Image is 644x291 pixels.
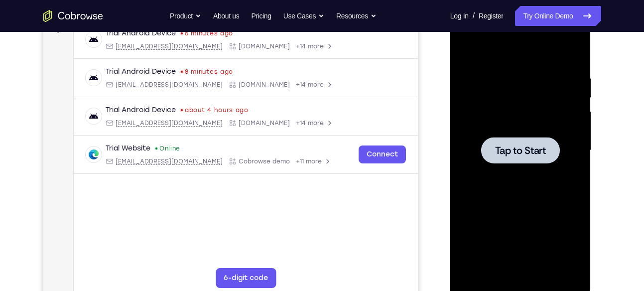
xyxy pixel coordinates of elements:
[253,189,278,197] span: +11 more
[62,137,132,147] div: Trial Android Device
[198,33,229,43] label: demo_id
[43,10,103,22] a: Go to the home page
[30,52,375,91] div: Open device details
[62,99,132,109] div: Trial Android Device
[30,129,375,167] div: Open device details
[253,74,280,82] span: +14 more
[185,74,247,82] div: App
[62,175,107,185] div: Trial Website
[141,138,205,146] time: Mon Aug 11 2025 12:46:17 GMT+0300 (Eastern European Summer Time)
[72,189,179,197] span: web@example.com
[72,113,179,121] span: android@example.com
[62,113,179,121] div: Email
[213,6,239,26] a: About us
[56,33,182,43] input: Filter devices...
[141,100,190,108] time: Mon Aug 11 2025 16:53:56 GMT+0300 (Eastern European Summer Time)
[185,189,247,197] div: App
[62,74,179,82] div: Email
[185,113,247,121] div: App
[72,151,179,159] span: android@example.com
[62,189,179,197] div: Email
[30,167,375,206] div: Open device details
[137,103,139,105] div: Last seen
[141,61,190,69] time: Mon Aug 11 2025 16:59:00 GMT+0300 (Eastern European Summer Time)
[301,33,319,43] label: Email
[195,74,247,82] span: Cobrowse.io
[473,10,475,22] span: /
[112,179,114,181] div: New devices found.
[62,60,132,70] div: Trial Android Device
[450,6,469,26] a: Log In
[283,6,324,26] button: Use Cases
[479,6,503,26] a: Register
[251,6,271,26] a: Pricing
[45,142,96,152] span: Tap to Start
[351,30,367,46] button: Refresh
[336,6,377,26] button: Resources
[185,151,247,159] div: App
[195,113,247,121] span: Cobrowse.io
[253,113,280,121] span: +14 more
[170,6,201,26] button: Product
[315,177,363,195] a: Connect
[253,151,280,159] span: +14 more
[515,6,601,26] a: Try Online Demo
[195,189,247,197] span: Cobrowse demo
[31,134,110,160] button: Tap to Start
[137,141,139,143] div: Last seen
[72,74,179,82] span: android@example.com
[30,91,375,129] div: Open device details
[111,176,137,184] div: Online
[137,64,139,66] div: Last seen
[62,151,179,159] div: Email
[195,151,247,159] span: Cobrowse.io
